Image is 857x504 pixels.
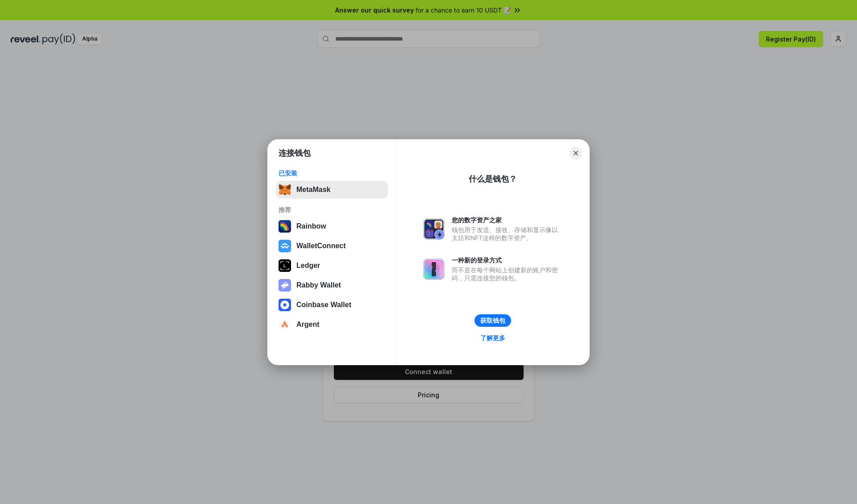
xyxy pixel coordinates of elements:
[480,334,505,342] div: 了解更多
[279,240,291,252] img: svg+xml,%3Csvg%20width%3D%2228%22%20height%3D%2228%22%20viewBox%3D%220%200%2028%2028%22%20fill%3D...
[474,314,511,327] button: 获取钱包
[279,299,291,311] img: svg+xml,%3Csvg%20width%3D%2228%22%20height%3D%2228%22%20viewBox%3D%220%200%2028%2028%22%20fill%3D...
[279,206,385,214] div: 推荐
[296,222,326,230] div: Rainbow
[276,296,388,314] button: Coinbase Wallet
[279,148,311,158] h1: 连接钱包
[452,266,562,282] div: 而不是在每个网站上创建新的账户和密码，只需连接您的钱包。
[475,332,511,344] a: 了解更多
[296,242,346,250] div: WalletConnect
[452,216,562,224] div: 您的数字资产之家
[423,218,445,240] img: svg+xml,%3Csvg%20xmlns%3D%22http%3A%2F%2Fwww.w3.org%2F2000%2Fsvg%22%20fill%3D%22none%22%20viewBox...
[276,217,388,235] button: Rainbow
[276,181,388,199] button: MetaMask
[423,258,445,280] img: svg+xml,%3Csvg%20xmlns%3D%22http%3A%2F%2Fwww.w3.org%2F2000%2Fsvg%22%20fill%3D%22none%22%20viewBox...
[570,147,582,159] button: Close
[296,262,320,270] div: Ledger
[296,186,330,194] div: MetaMask
[296,281,341,289] div: Rabby Wallet
[276,316,388,333] button: Argent
[296,321,320,329] div: Argent
[469,174,517,184] div: 什么是钱包？
[452,256,562,264] div: 一种新的登录方式
[480,317,505,325] div: 获取钱包
[276,237,388,255] button: WalletConnect
[279,318,291,331] img: svg+xml,%3Csvg%20width%3D%2228%22%20height%3D%2228%22%20viewBox%3D%220%200%2028%2028%22%20fill%3D...
[279,183,291,196] img: svg+xml,%3Csvg%20fill%3D%22none%22%20height%3D%2233%22%20viewBox%3D%220%200%2035%2033%22%20width%...
[279,220,291,233] img: svg+xml,%3Csvg%20width%3D%22120%22%20height%3D%22120%22%20viewBox%3D%220%200%20120%20120%22%20fil...
[276,257,388,275] button: Ledger
[296,301,351,309] div: Coinbase Wallet
[279,169,385,177] div: 已安装
[279,259,291,272] img: svg+xml,%3Csvg%20xmlns%3D%22http%3A%2F%2Fwww.w3.org%2F2000%2Fsvg%22%20width%3D%2228%22%20height%3...
[452,226,562,242] div: 钱包用于发送、接收、存储和显示像以太坊和NFT这样的数字资产。
[276,276,388,294] button: Rabby Wallet
[279,279,291,292] img: svg+xml,%3Csvg%20xmlns%3D%22http%3A%2F%2Fwww.w3.org%2F2000%2Fsvg%22%20fill%3D%22none%22%20viewBox...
